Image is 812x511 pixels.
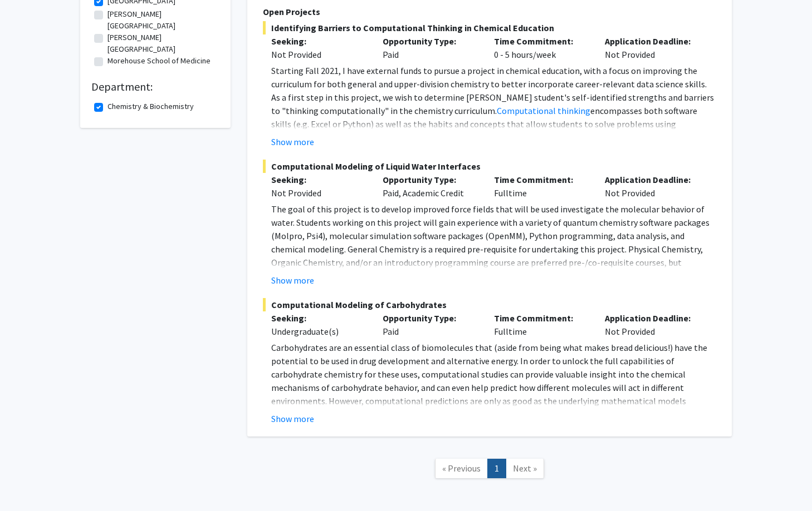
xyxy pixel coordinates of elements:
button: Show more [271,412,314,425]
p: Opportunity Type: [383,34,477,48]
label: Morehouse School of Medicine [107,55,211,67]
div: Paid [374,34,486,61]
span: Computational Modeling of Liquid Water Interfaces [263,160,716,173]
div: Undergraduate(s) [271,325,366,338]
iframe: Chat [8,461,47,503]
div: Paid, Academic Credit [374,173,486,200]
div: Not Provided [271,186,366,200]
p: Time Commitment: [494,34,589,48]
div: Fulltime [486,173,597,200]
p: Application Deadline: [605,311,700,325]
p: Application Deadline: [605,34,700,48]
p: Carbohydrates are an essential class of biomolecules that (aside from being what makes bread deli... [271,341,716,434]
div: Not Provided [271,48,366,61]
p: Opportunity Type: [383,173,477,186]
a: Computational thinking [497,105,590,116]
p: Seeking: [271,34,366,48]
p: Opportunity Type: [383,311,477,325]
div: Not Provided [596,34,708,61]
p: Seeking: [271,173,366,186]
p: Time Commitment: [494,311,589,325]
p: Open Projects [263,5,716,18]
p: Application Deadline: [605,173,700,186]
div: Fulltime [486,311,597,338]
p: Seeking: [271,311,366,325]
h2: Department: [91,80,219,93]
span: Next » [513,463,537,474]
nav: Page navigation [247,448,732,493]
a: Previous Page [435,459,488,478]
a: 1 [487,459,506,478]
span: Identifying Barriers to Computational Thinking in Chemical Education [263,21,716,34]
span: Computational Modeling of Carbohydrates [263,298,716,311]
div: Not Provided [596,311,708,338]
a: Next Page [506,459,544,478]
button: Show more [271,135,314,148]
div: Paid [374,311,486,338]
span: « Previous [442,463,481,474]
label: [PERSON_NAME][GEOGRAPHIC_DATA] [107,8,217,32]
p: Starting Fall 2021, I have external funds to pursue a project in chemical education, with a focus... [271,64,716,144]
label: Chemistry & Biochemistry [107,101,194,112]
div: Not Provided [596,173,708,200]
button: Show more [271,274,314,287]
p: The goal of this project is to develop improved force fields that will be used investigate the mo... [271,202,716,296]
label: [PERSON_NAME][GEOGRAPHIC_DATA] [107,32,217,55]
p: Time Commitment: [494,173,589,186]
div: 0 - 5 hours/week [486,34,597,61]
